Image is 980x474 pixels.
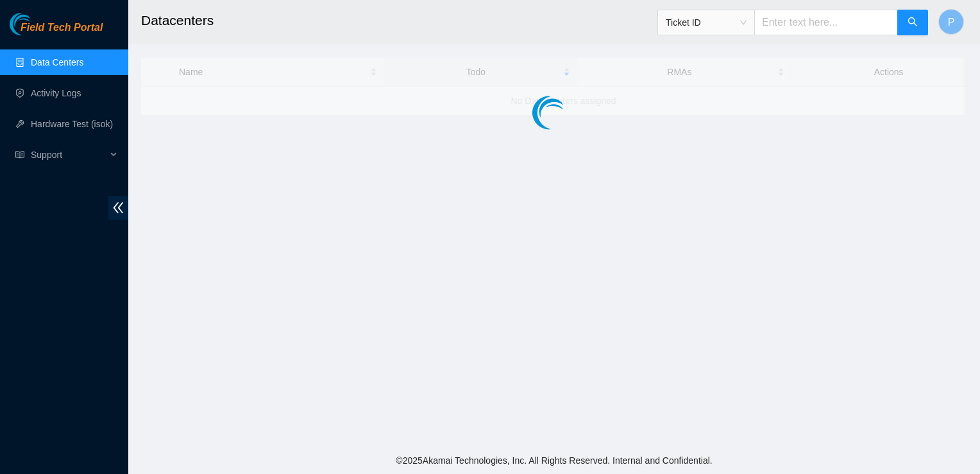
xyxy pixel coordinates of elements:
[128,447,980,474] footer: © 2025 Akamai Technologies, Inc. All Rights Reserved. Internal and Confidential.
[15,150,24,159] span: read
[666,13,747,32] span: Ticket ID
[754,10,898,35] input: Enter text here...
[10,23,103,40] a: Akamai TechnologiesField Tech Portal
[31,57,83,67] a: Data Centers
[31,142,106,168] span: Support
[31,119,113,129] a: Hardware Test (isok)
[938,9,964,35] button: P
[908,17,918,29] span: search
[108,196,128,220] span: double-left
[10,13,65,35] img: Akamai Technologies
[21,22,103,34] span: Field Tech Portal
[31,88,81,98] a: Activity Logs
[948,14,955,30] span: P
[897,10,928,35] button: search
